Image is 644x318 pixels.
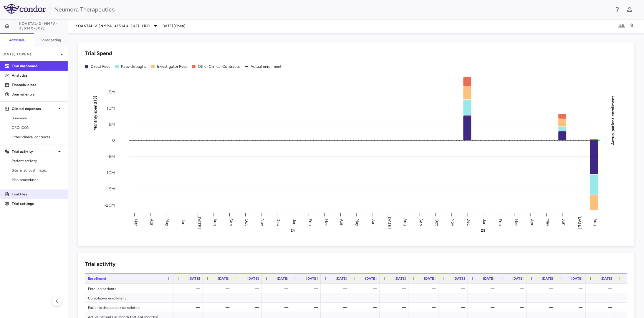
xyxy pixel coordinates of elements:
[620,303,642,312] div: —
[12,63,63,69] p: Trial dashboard
[571,276,583,281] span: [DATE]
[188,276,200,281] span: [DATE]
[532,293,553,303] div: —
[395,276,406,281] span: [DATE]
[133,218,138,225] text: Mar
[545,218,550,226] text: May
[12,134,63,140] span: Other clinical contracts
[251,64,282,69] div: Actual enrollment
[267,284,288,293] div: —
[482,219,487,225] text: Jan
[109,122,115,127] tspan: 5M
[40,37,62,43] h6: Forecasting
[267,293,288,303] div: —
[75,24,140,28] span: KOASTAL-2 (NMRA-335140-302)
[197,215,202,229] text: [DATE]
[85,50,112,57] h6: Trial Spend
[308,218,313,225] text: Feb
[591,284,612,293] div: —
[414,303,436,312] div: —
[473,284,494,293] div: —
[12,177,63,182] span: Map procedures
[355,284,377,293] div: —
[512,276,524,281] span: [DATE]
[532,284,553,293] div: —
[149,219,154,225] text: Apr
[107,106,115,111] tspan: 10M
[105,170,115,175] tspan: -10M
[483,276,494,281] span: [DATE]
[85,284,173,293] div: Enrolled patients
[208,303,229,312] div: —
[12,73,63,78] p: Analytics
[424,276,436,281] span: [DATE]
[276,218,281,226] text: Dec
[444,303,465,312] div: —
[414,284,436,293] div: —
[326,303,347,312] div: —
[365,276,377,281] span: [DATE]
[165,218,170,226] text: May
[324,218,329,225] text: Mar
[238,303,259,312] div: —
[387,215,392,229] text: [DATE]
[336,276,347,281] span: [DATE]
[179,284,200,293] div: —
[105,187,115,192] tspan: -15M
[208,293,229,303] div: —
[121,64,146,69] div: Pass-throughs
[306,276,318,281] span: [DATE]
[503,284,524,293] div: —
[104,202,115,207] tspan: -20M
[12,168,63,173] span: Site & lab cost matrix
[473,303,494,312] div: —
[161,23,185,29] span: [DATE] (Open)
[414,293,436,303] div: —
[542,276,553,281] span: [DATE]
[403,218,408,226] text: Aug
[514,218,519,225] text: Mar
[601,276,612,281] span: [DATE]
[12,192,63,197] p: Trial files
[291,228,295,233] text: 24
[12,106,56,111] p: Clinical expenses
[12,125,63,130] span: CRO ICON
[450,218,455,226] text: Nov
[466,218,471,226] text: Dec
[561,219,566,225] text: Jun
[112,138,115,143] tspan: 0
[326,284,347,293] div: —
[562,293,583,303] div: —
[355,293,377,303] div: —
[503,303,524,312] div: —
[12,149,56,154] p: Trial activity
[88,276,107,281] span: Enrollment
[181,219,186,225] text: Jun
[85,260,115,268] h6: Trial activity
[179,303,200,312] div: —
[591,293,612,303] div: —
[85,303,173,312] div: Patients dropped or completed
[107,89,115,94] tspan: 15M
[503,293,524,303] div: —
[238,293,259,303] div: —
[297,284,318,293] div: —
[213,218,218,226] text: Aug
[260,218,265,226] text: Nov
[107,154,115,159] tspan: -5M
[591,303,612,312] div: —
[19,21,68,31] span: KOASTAL-2 (NMRA-335140-302)
[85,293,173,302] div: Cumulative enrollment
[208,284,229,293] div: —
[326,293,347,303] div: —
[12,116,63,121] span: Summary
[498,218,503,225] text: Feb
[12,201,63,206] p: Trial settings
[532,303,553,312] div: —
[12,92,63,97] p: Journal entry
[577,215,582,229] text: [DATE]
[473,293,494,303] div: —
[179,293,200,303] div: —
[419,218,424,226] text: Sep
[453,276,465,281] span: [DATE]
